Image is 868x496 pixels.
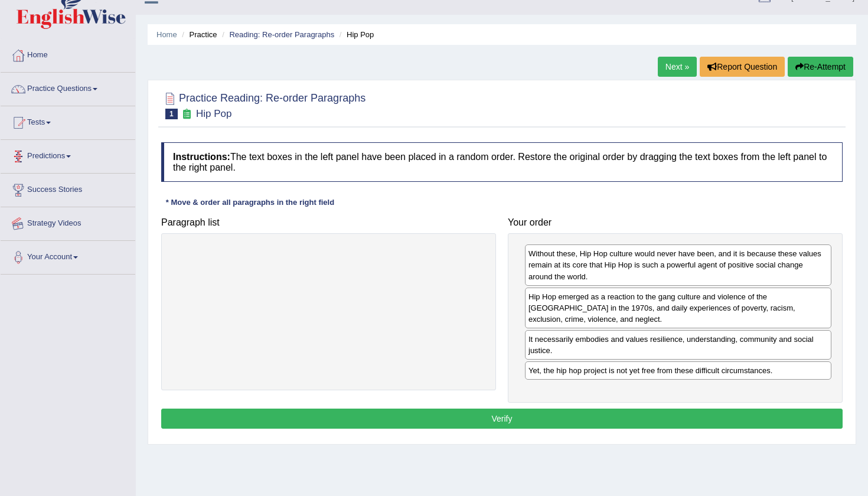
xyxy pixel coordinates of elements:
button: Re-Attempt [788,57,853,77]
a: Your Account [1,241,135,270]
a: Home [1,39,135,68]
a: Home [156,30,177,39]
li: Practice [179,29,217,40]
b: Instructions: [173,152,230,162]
a: Tests [1,106,135,136]
button: Verify [161,409,843,429]
a: Next » [658,57,697,77]
a: Success Stories [1,174,135,203]
a: Practice Questions [1,73,135,102]
span: 1 [165,109,178,119]
h4: Paragraph list [161,217,496,228]
small: Exam occurring question [181,109,193,120]
div: * Move & order all paragraphs in the right field [161,197,339,208]
div: Yet, the hip hop project is not yet free from these difficult circumstances. [525,361,831,380]
div: It necessarily embodies and values resilience, understanding, community and social justice. [525,330,831,360]
a: Reading: Re-order Paragraphs [229,30,334,39]
li: Hip Pop [337,29,374,40]
a: Strategy Videos [1,207,135,237]
a: Predictions [1,140,135,169]
h2: Practice Reading: Re-order Paragraphs [161,90,366,119]
h4: The text boxes in the left panel have been placed in a random order. Restore the original order b... [161,142,843,182]
div: Without these, Hip Hop culture would never have been, and it is because these values remain at it... [525,244,831,285]
small: Hip Pop [196,108,231,119]
h4: Your order [508,217,843,228]
div: Hip Hop emerged as a reaction to the gang culture and violence of the [GEOGRAPHIC_DATA] in the 19... [525,288,831,328]
button: Report Question [700,57,785,77]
